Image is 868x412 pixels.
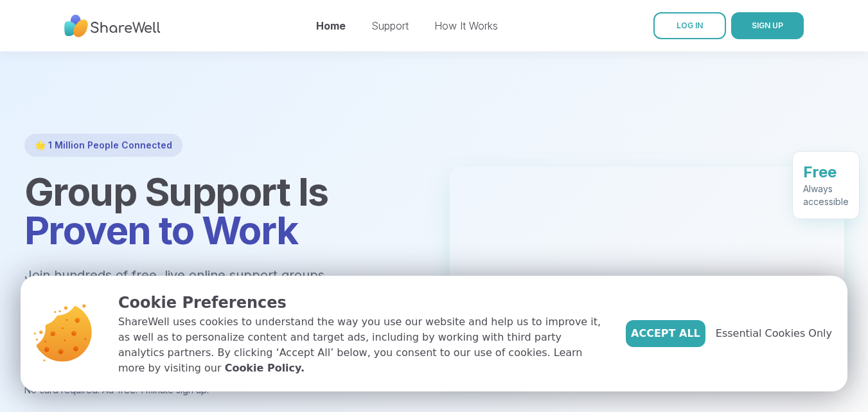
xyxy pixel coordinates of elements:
div: 🌟 1 Million People Connected [24,134,182,157]
div: Free [803,162,849,183]
span: SIGN UP [752,21,783,30]
a: LOG IN [653,12,726,39]
h1: Group Support Is [24,172,419,249]
p: ShareWell uses cookies to understand the way you use our website and help us to improve it, as we... [118,314,605,376]
span: LOG IN [677,21,703,30]
button: Accept All [626,320,705,347]
button: SIGN UP [731,12,804,39]
p: Join hundreds of free, live online support groups each week. [24,265,394,307]
span: Accept All [631,326,700,341]
a: Support [371,19,409,32]
span: Essential Cookies Only [716,326,832,341]
p: Cookie Preferences [118,291,605,314]
img: ShareWell Nav Logo [64,8,161,44]
a: How It Works [434,19,498,32]
span: Proven to Work [24,207,298,253]
a: Cookie Policy. [225,361,305,376]
div: Always accessible [803,183,849,208]
a: Home [316,19,346,32]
